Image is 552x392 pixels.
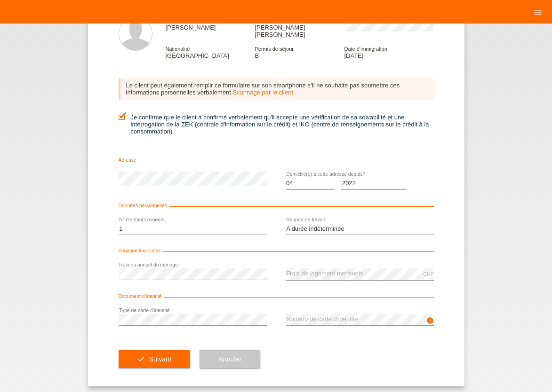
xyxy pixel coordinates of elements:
div: CHF [423,271,434,277]
div: [PERSON_NAME] [166,17,255,31]
a: Scannage par le client [232,89,293,96]
a: info [426,320,434,325]
span: Adresse [119,157,139,163]
span: Suivant [149,355,171,363]
span: Données personnelles [119,203,169,208]
span: Permis de séjour [255,46,294,52]
span: Situation financière [119,248,162,253]
span: Annuler [218,355,241,363]
i: check [137,355,145,363]
i: info [426,317,434,324]
div: [PERSON_NAME] [PERSON_NAME] [255,17,344,38]
div: B [255,45,344,59]
div: [DATE] [344,45,433,59]
button: Annuler [200,350,260,368]
span: Date d'immigration [344,46,387,52]
div: Le client peut également remplir ce formulaire sur son smartphone s‘il ne souhaite pas soumettre ... [119,78,434,100]
i: menu [533,8,543,17]
span: Document d’identité [119,294,164,299]
label: Je confirme que le client a confirmé verbalement qu'il accepte une vérification de sa solvabilité... [119,114,434,135]
span: Nationalité [166,46,190,52]
div: [GEOGRAPHIC_DATA] [166,45,255,59]
a: menu [528,9,547,15]
button: check Suivant [119,350,191,368]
